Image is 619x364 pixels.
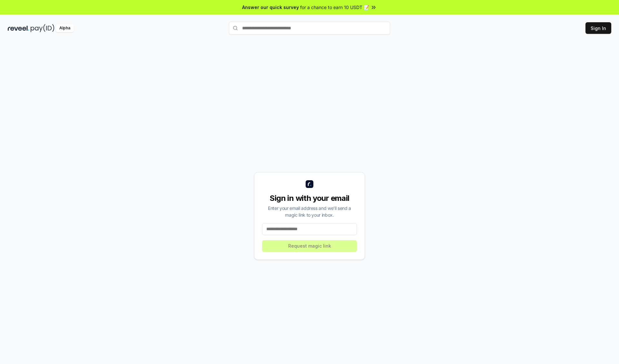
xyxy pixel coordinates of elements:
span: for a chance to earn 10 USDT 📝 [300,4,369,11]
button: Sign In [585,22,611,34]
div: Alpha [56,24,74,32]
img: logo_small [306,180,313,188]
div: Sign in with your email [262,193,357,203]
span: Answer our quick survey [242,4,299,11]
img: reveel_dark [8,24,29,32]
div: Enter your email address and we’ll send a magic link to your inbox. [262,205,357,218]
img: pay_id [31,24,54,32]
